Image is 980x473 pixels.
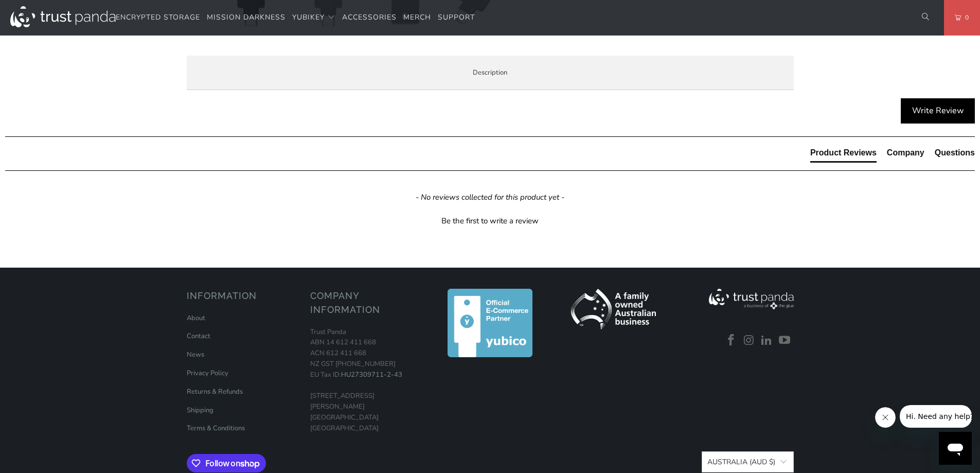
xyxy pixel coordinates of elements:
nav: Translation missing: en.navigation.header.main_nav [116,6,475,30]
span: Merch [403,12,431,22]
div: Product Reviews [810,147,877,159]
a: Returns & Refunds [187,387,243,396]
a: Trust Panda Australia on Facebook [724,334,739,347]
a: Mission Darkness [207,6,286,30]
summary: YubiKey [292,6,335,30]
iframe: Close message [875,407,896,428]
a: Trust Panda Australia on Instagram [741,334,757,347]
div: Be the first to write a review [441,216,539,226]
a: Trust Panda Australia on LinkedIn [759,334,775,347]
a: Encrypted Storage [116,6,200,30]
a: Contact [187,331,210,341]
a: HU27309711-2-43 [341,370,402,379]
span: YubiKey [292,12,325,22]
button: Australia (AUD $) [702,451,793,472]
span: Support [438,12,475,22]
a: Privacy Policy [187,369,228,378]
a: Trust Panda Australia on YouTube [777,334,793,347]
span: 0 [961,12,969,23]
a: Accessories [342,6,397,30]
a: News [187,350,204,359]
a: Terms & Conditions [187,424,245,433]
a: Support [438,6,475,30]
a: Merch [403,6,431,30]
iframe: Message from company [900,405,972,428]
div: Reviews Tabs [810,147,975,168]
iframe: Button to launch messaging window [939,432,972,465]
span: Encrypted Storage [116,12,200,22]
span: Mission Darkness [207,12,286,22]
span: Accessories [342,12,397,22]
label: Description [187,56,794,90]
div: Company [887,147,924,159]
div: Write Review [901,98,975,124]
em: - No reviews collected for this product yet - [416,192,564,203]
a: About [187,313,205,323]
a: Shipping [187,406,213,415]
img: Trust Panda Australia [10,6,116,27]
div: Questions [935,147,975,159]
span: Hi. Need any help? [6,7,74,15]
p: Trust Panda ABN 14 612 411 668 ACN 612 411 668 NZ GST [PHONE_NUMBER] EU Tax ID: [STREET_ADDRESS][... [310,327,423,434]
div: Be the first to write a review [5,213,975,226]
